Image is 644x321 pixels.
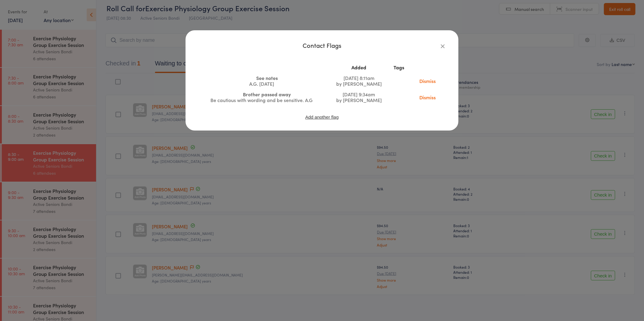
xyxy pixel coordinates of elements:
[243,91,291,98] span: Brother passed away
[256,74,278,81] span: See notes
[209,81,315,87] div: A.G. [DATE]
[198,42,446,48] div: Contact Flags
[329,62,389,73] th: Added
[305,114,339,120] button: Add another flag
[389,62,409,73] th: Tags
[415,94,441,101] a: Dismiss this flag
[209,97,315,103] div: Be cautious with wording and be sensitive. A.G
[329,89,389,105] td: [DATE] 9:34am by [PERSON_NAME]
[329,73,389,89] td: [DATE] 8:11am by [PERSON_NAME]
[415,78,441,84] a: Dismiss this flag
